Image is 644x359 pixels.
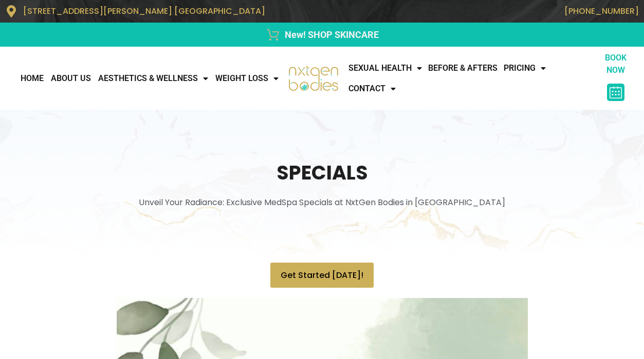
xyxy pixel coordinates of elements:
a: About Us [47,68,95,89]
a: Sexual Health [345,58,425,78]
span: New! SHOP SKINCARE [282,28,379,42]
a: AESTHETICS & WELLNESS [95,68,212,89]
a: Pricing [501,58,549,78]
a: Before & Afters [425,58,501,78]
nav: Menu [345,58,597,99]
a: Get Started [DATE]! [270,263,374,288]
a: WEIGHT LOSS [212,68,282,89]
span: [STREET_ADDRESS][PERSON_NAME] [GEOGRAPHIC_DATA] [23,5,265,17]
p: BOOK NOW [597,52,635,76]
span: Get Started [DATE]! [281,270,363,280]
p: [PHONE_NUMBER] [327,6,639,16]
nav: Menu [5,68,282,89]
a: Home [17,68,47,89]
a: CONTACT [345,78,399,99]
a: New! SHOP SKINCARE [5,28,639,42]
